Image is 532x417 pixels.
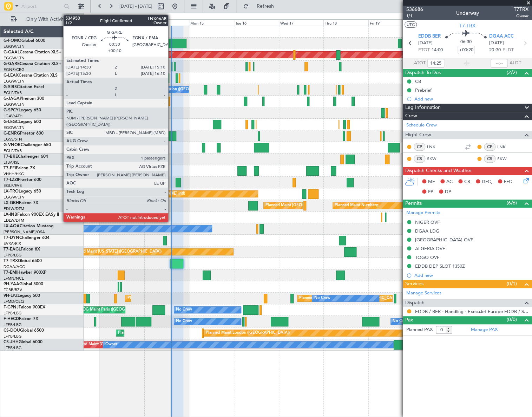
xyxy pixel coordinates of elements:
a: Manage Permits [406,209,440,216]
a: F-GPNJFalcon 900EX [4,305,45,310]
a: LNK [497,144,513,150]
span: [DATE] [418,40,433,47]
div: CS [414,155,425,163]
div: CP [484,143,495,151]
input: --:-- [427,59,444,67]
div: CP [414,143,425,151]
label: Planned PAX [406,326,433,333]
a: EGLF/FAB [4,148,22,154]
div: CS [484,155,495,163]
a: EGGW/LTN [4,102,25,107]
span: ATOT [414,60,426,67]
a: LX-GBHFalcon 7X [4,201,38,205]
a: EGGW/LTN [4,79,25,84]
a: LTBA/ISL [4,160,19,165]
a: Manage PAX [471,326,498,333]
a: EDDB / BER - Handling - ExecuJet Europe EDDB / SXF [415,308,528,314]
span: LX-TRO [4,189,19,194]
span: EDDB BER [418,33,441,40]
div: Planned Maint [US_STATE] ([GEOGRAPHIC_DATA]) [71,247,162,257]
span: Only With Activity [18,17,74,22]
div: [GEOGRAPHIC_DATA] OVF [415,237,473,243]
a: G-JAGAPhenom 300 [4,97,44,101]
a: VHHH/HKG [4,171,24,177]
a: T7-BREChallenger 604 [4,155,48,159]
span: [DATE] [489,40,504,47]
span: G-ENRG [4,131,20,136]
div: CB [415,78,421,84]
span: F-HECD [4,317,19,321]
div: No Crew [393,316,409,327]
span: T7-LZZI [4,178,18,182]
span: Refresh [250,4,280,9]
div: Planned Maint [GEOGRAPHIC_DATA] ([GEOGRAPHIC_DATA]) [114,119,225,130]
a: CS-JHHGlobal 6000 [4,340,42,344]
span: T7-FFI [4,166,16,170]
span: G-JAGA [4,97,20,101]
a: T7-FFIFalcon 7X [4,166,35,170]
a: SKW [427,156,443,162]
span: LX-GBH [4,201,19,205]
div: Add new [414,272,528,278]
a: G-LEGCLegacy 600 [4,120,41,124]
div: Planned Maint Nurnberg [335,200,379,211]
span: MF [428,178,435,185]
span: T7-EAGL [4,247,21,252]
span: 9H-LPZ [4,294,18,298]
a: T7-LZZIPraetor 600 [4,178,41,182]
a: T7-TRXGlobal 6500 [4,259,42,263]
div: Planned Maint [GEOGRAPHIC_DATA] ([GEOGRAPHIC_DATA]) [127,293,238,304]
a: SKW [497,156,513,162]
span: G-VNOR [4,143,21,147]
a: EGLF/FAB [4,183,22,188]
span: CR [464,178,470,185]
div: [DATE] [85,14,97,20]
a: Manage Services [406,290,441,297]
span: ETOT [418,47,430,54]
div: Thu 18 [323,19,368,26]
span: T7TRX [514,6,528,13]
a: DGAA/ACC [4,264,25,269]
span: (2/2) [507,69,517,76]
div: No Crew [176,316,192,327]
span: 14:00 [432,47,443,54]
a: T7-DYNChallenger 604 [4,236,50,240]
div: TOGO OVF [415,254,439,260]
span: Dispatch Checks and Weather [405,167,472,175]
a: G-LEAXCessna Citation XLS [4,73,58,78]
span: G-LEAX [4,73,19,78]
span: (6/6) [507,199,517,207]
a: EGGW/LTN [4,195,25,200]
span: (0/1) [507,280,517,287]
span: 1/1 [406,13,423,19]
div: Planned Maint [GEOGRAPHIC_DATA] ([GEOGRAPHIC_DATA]) [118,328,229,338]
a: G-GAALCessna Citation XLS+ [4,50,61,54]
span: Services [405,280,423,288]
span: ELDT [502,47,513,54]
span: Permits [405,200,422,208]
div: ALGERIA OVF [415,246,445,252]
span: 9H-YAA [4,282,19,286]
span: AC [446,178,453,185]
div: Owner [105,339,117,350]
span: Crew [405,112,417,120]
span: (0/0) [507,316,517,323]
a: EGGW/LTN [4,56,25,61]
a: LX-TROLegacy 650 [4,189,41,194]
a: 9H-YAAGlobal 5000 [4,282,43,286]
div: Prebrief [415,87,432,93]
span: Dispatch [405,299,425,307]
span: 20:30 [489,47,500,54]
div: Sat 13 [99,19,144,26]
a: EVRA/RIX [4,241,21,246]
a: G-VNORChallenger 650 [4,143,51,147]
span: CS-DOU [4,328,20,333]
span: CS-JHH [4,340,19,344]
span: Dispatch To-Dos [405,69,441,77]
a: LFPB/LBG [4,334,22,339]
a: G-SIRSCitation Excel [4,85,44,89]
span: T7-TRX [459,22,475,30]
a: CS-DOUGlobal 6500 [4,328,44,333]
span: Pax [405,316,413,324]
span: LX-AOA [4,224,20,228]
